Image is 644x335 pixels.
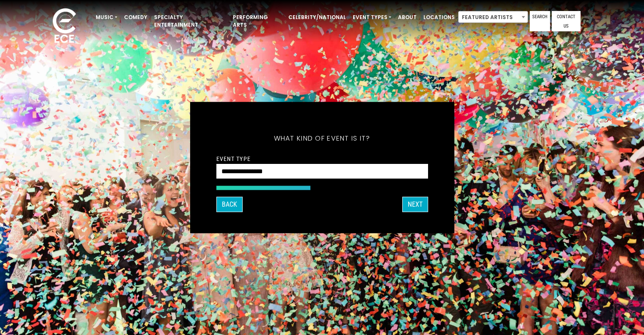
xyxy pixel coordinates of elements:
a: Celebrity/National [285,10,349,25]
span: Featured Artists [458,11,528,23]
a: Specialty Entertainment [151,10,229,32]
button: Next [402,197,428,212]
label: Event Type [216,155,251,162]
a: Performing Arts [229,10,285,32]
button: Back [216,197,243,212]
a: Locations [420,10,458,25]
a: Comedy [121,10,151,25]
a: Event Types [349,10,395,25]
a: Music [92,10,121,25]
a: About [395,10,420,25]
span: Featured Artists [459,11,528,23]
a: Search [530,11,550,31]
a: Contact Us [552,11,580,31]
h5: What kind of event is it? [216,123,428,153]
img: ece_new_logo_whitev2-1.png [43,6,86,47]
